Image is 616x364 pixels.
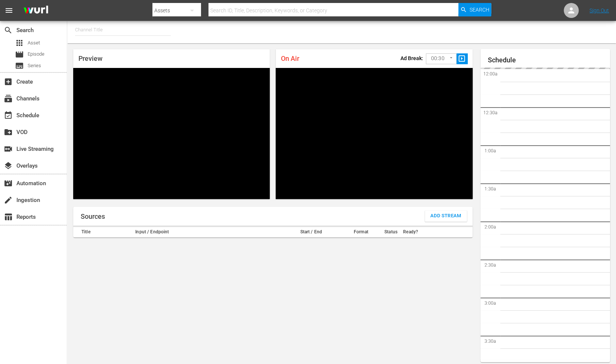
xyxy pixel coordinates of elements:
span: Channels [4,94,13,103]
span: Overlays [4,161,13,170]
button: Search [458,3,491,16]
a: Sign Out [589,7,609,13]
span: Search [4,26,13,35]
h1: Sources [81,213,105,220]
div: Video Player [276,68,472,199]
th: Title [73,227,133,237]
span: Preview [78,55,102,62]
p: Ad Break: [400,55,423,61]
span: Reports [4,212,13,221]
th: Ready? [401,227,421,237]
span: menu [4,6,13,15]
span: Add Stream [430,212,461,220]
img: ans4CAIJ8jUAAAAAAAAAAAAAAAAAAAAAAAAgQb4GAAAAAAAAAAAAAAAAAAAAAAAAJMjXAAAAAAAAAAAAAAAAAAAAAAAAgAT5G... [18,2,54,19]
span: Asset [15,38,24,47]
th: Status [381,227,401,237]
span: Automation [4,179,13,188]
span: Series [15,61,24,70]
th: Format [341,227,381,237]
span: Ingestion [4,196,13,205]
span: Live Streaming [4,144,13,153]
span: Create [4,77,13,86]
span: slideshow_sharp [458,55,466,63]
div: Video Player [73,68,270,199]
th: Start / End [281,227,341,237]
th: Input / Endpoint [133,227,281,237]
span: Series [28,62,41,69]
div: 00:30 [426,52,456,66]
span: Asset [28,39,40,47]
span: VOD [4,128,13,137]
span: Schedule [4,111,13,120]
span: Search [469,3,489,16]
h1: Schedule [488,56,610,64]
span: On Air [281,55,299,62]
span: Episode [28,50,44,58]
span: Episode [15,50,24,59]
button: Add Stream [425,211,467,222]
